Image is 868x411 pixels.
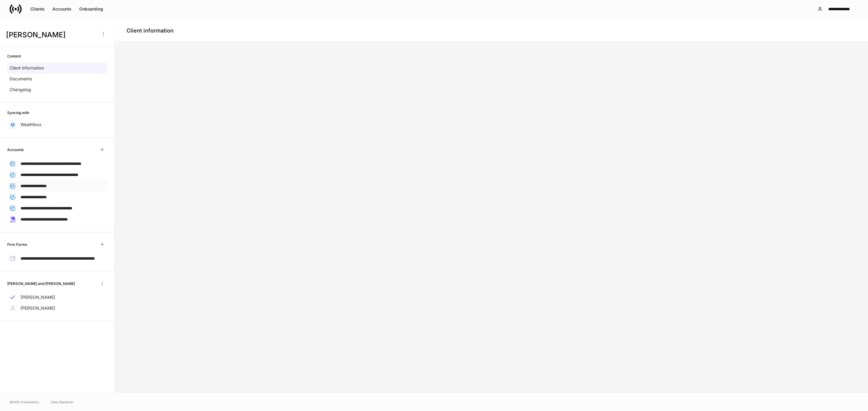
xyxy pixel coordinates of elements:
p: Wealthbox [20,122,42,128]
a: Data Disclaimer [51,400,74,404]
div: Clients [30,6,45,12]
h6: Accounts [7,147,24,153]
p: Changelog [10,87,31,93]
p: [PERSON_NAME] [20,305,55,311]
h6: Syncing with [7,110,29,116]
a: [PERSON_NAME] [7,303,107,314]
h4: Client information [127,27,174,34]
button: Accounts [49,4,75,14]
p: Documents [10,76,32,82]
p: Client information [10,65,44,71]
a: Wealthbox [7,119,107,130]
div: Onboarding [79,6,103,12]
div: Accounts [52,6,71,12]
a: Documents [7,73,107,84]
h6: Firm Forms [7,242,27,247]
p: [PERSON_NAME] [20,294,55,300]
h6: Content [7,53,21,59]
a: [PERSON_NAME] [7,292,107,303]
a: Changelog [7,84,107,95]
h6: [PERSON_NAME] and [PERSON_NAME] [7,281,75,286]
button: Clients [27,4,49,14]
span: © 2025 OneAdvisory [10,400,39,404]
h3: [PERSON_NAME] [6,30,96,40]
a: Client information [7,63,107,73]
button: Onboarding [75,4,107,14]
